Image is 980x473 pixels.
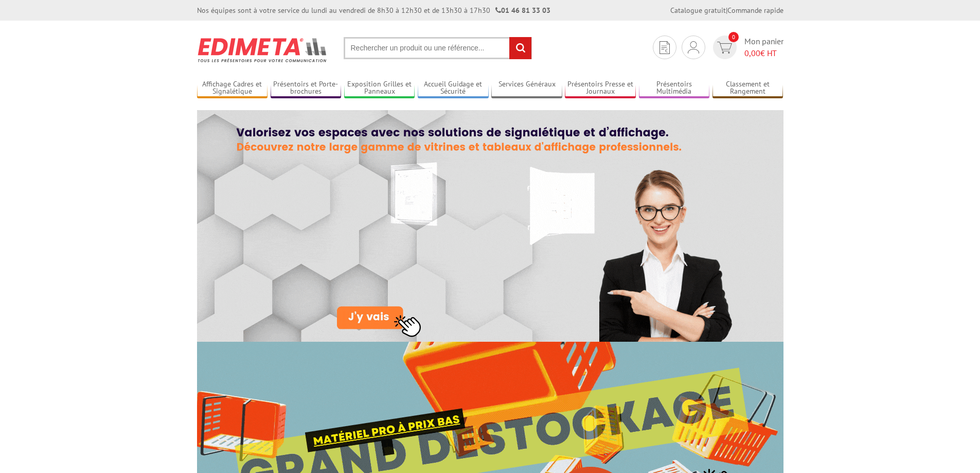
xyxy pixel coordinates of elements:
[710,36,783,59] a: devis rapide 0 Mon panier 0,00€ HT
[495,6,550,15] strong: 01 46 81 33 03
[744,47,783,59] span: € HT
[418,80,489,97] a: Accueil Guidage et Sécurité
[271,80,342,97] a: Présentoirs et Porte-brochures
[670,6,726,15] a: Catalogue gratuit
[670,5,783,15] div: |
[197,31,328,69] img: Présentoir, panneau, stand - Edimeta - PLV, affichage, mobilier bureau, entreprise
[344,80,415,97] a: Exposition Grilles et Panneaux
[639,80,710,97] a: Présentoirs Multimédia
[688,41,699,54] img: devis rapide
[717,42,732,54] img: devis rapide
[344,37,532,59] input: Rechercher un produit ou une référence...
[197,5,550,15] div: Nos équipes sont à votre service du lundi au vendredi de 8h30 à 12h30 et de 13h30 à 17h30
[197,80,268,97] a: Affichage Cadres et Signalétique
[744,36,783,59] span: Mon panier
[744,48,760,58] span: 0,00
[565,80,636,97] a: Présentoirs Presse et Journaux
[728,32,739,42] span: 0
[509,37,531,59] input: rechercher
[660,41,670,54] img: devis rapide
[727,6,783,15] a: Commande rapide
[491,80,562,97] a: Services Généraux
[712,80,783,97] a: Classement et Rangement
